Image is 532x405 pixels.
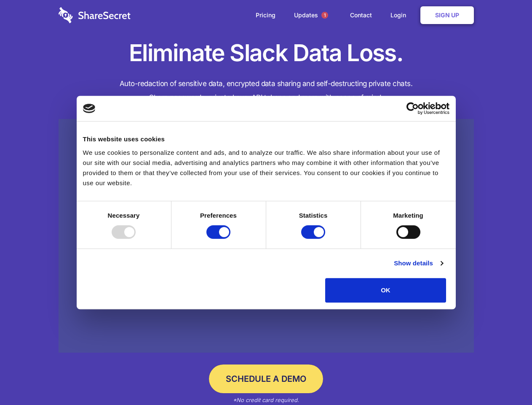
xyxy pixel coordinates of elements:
img: logo [83,104,96,113]
a: Wistia video thumbnail [59,119,474,353]
img: logo-wordmark-white-trans-d4663122ce5f474addd5e946df7df03e33cb6a1c49d2221995e7729f52c070b2.svg [59,7,131,23]
div: We use cookies to personalize content and ads, and to analyze our traffic. We also share informat... [83,148,449,188]
a: Login [382,2,419,28]
h4: Auto-redaction of sensitive data, encrypted data sharing and self-destructing private chats. Shar... [59,77,474,105]
button: OK [325,278,446,302]
strong: Preferences [200,212,237,219]
a: Pricing [247,2,284,28]
a: Contact [342,2,380,28]
strong: Marketing [393,212,423,219]
a: Sign Up [420,6,474,24]
h1: Eliminate Slack Data Loss. [59,38,474,68]
a: Usercentrics Cookiebot - opens in a new window [376,102,449,115]
span: 1 [321,12,328,19]
div: This website uses cookies [83,134,449,144]
strong: Statistics [299,212,328,219]
a: Show details [394,258,443,268]
a: Schedule a Demo [209,364,323,393]
em: *No credit card required. [233,397,299,403]
strong: Necessary [108,212,140,219]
